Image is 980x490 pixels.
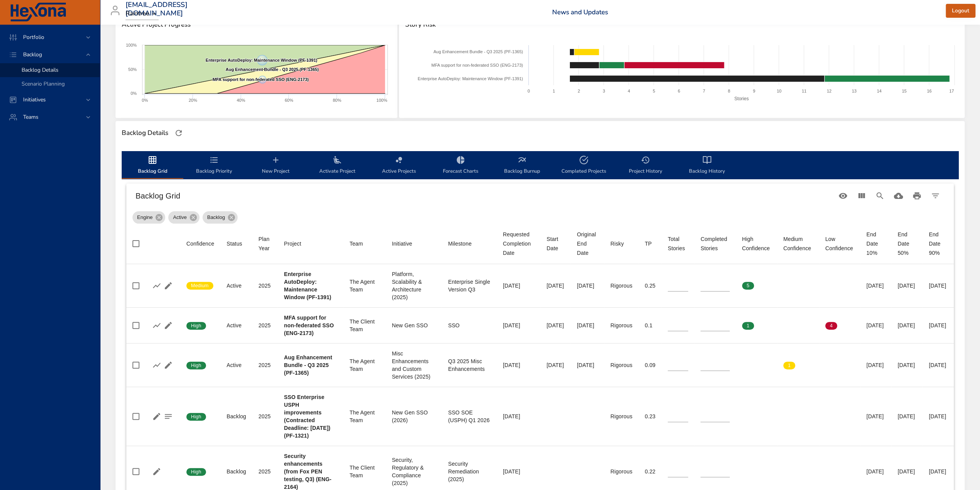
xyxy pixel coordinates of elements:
[653,89,655,93] text: 5
[852,187,871,205] button: View Columns
[546,234,565,253] div: Start Date
[952,6,969,16] span: Logout
[503,230,534,258] div: Requested Completion Date
[250,155,302,176] span: New Project
[132,214,157,221] span: Engine
[392,239,412,248] div: Initiative
[742,282,754,289] span: 5
[284,315,333,336] b: MFA support for non-federated SSO (ENG-2173)
[151,466,162,477] button: Edit Project Details
[503,230,534,258] div: Sort
[122,21,391,29] span: Active Project Progress
[226,239,242,248] div: Status
[284,453,331,490] b: Security enhancements (from Fox PEN testing, Q3) (ENG-2164)
[392,239,412,248] div: Sort
[186,239,214,248] span: Confidence
[871,187,889,205] button: Search
[22,66,59,74] span: Backlog Details
[258,322,271,329] div: 2025
[929,413,948,420] div: [DATE]
[284,239,337,248] span: Project
[929,230,948,258] div: End Date 90%
[126,184,954,208] div: Table Toolbar
[619,155,672,176] span: Project History
[898,413,916,420] div: [DATE]
[742,322,754,329] span: 1
[783,234,813,253] div: Medium Confidence
[503,282,534,290] div: [DATE]
[350,239,380,248] span: Team
[17,51,48,58] span: Backlog
[203,214,230,221] span: Backlog
[448,322,490,329] div: SSO
[226,361,246,369] div: Active
[186,413,206,420] span: High
[783,322,795,329] span: 0
[577,230,598,258] div: Sort
[852,89,856,93] text: 13
[927,89,931,93] text: 16
[825,234,854,253] span: Low Confidence
[645,322,655,329] div: 0.1
[503,413,534,420] div: [DATE]
[237,98,245,103] text: 40%
[603,89,605,93] text: 3
[898,322,916,329] div: [DATE]
[681,155,733,176] span: Backlog History
[700,234,730,253] div: Completed Stories
[898,282,916,290] div: [DATE]
[929,361,948,369] div: [DATE]
[610,239,624,248] div: Sort
[226,67,319,72] text: Aug Enhancement Bundle - Q3 2025 (PF-1365)
[496,155,548,176] span: Backlog Burnup
[173,127,184,139] button: Refresh Page
[226,468,246,475] div: Backlog
[142,98,148,103] text: 0%
[448,357,490,373] div: Q3 2025 Misc Enhancements
[448,460,490,483] div: Security Remediation (2025)
[610,361,632,369] div: Rigorous
[777,89,781,93] text: 10
[258,361,271,369] div: 2025
[678,89,680,93] text: 6
[866,322,885,329] div: [DATE]
[168,214,191,221] span: Active
[168,211,199,224] div: Active
[448,239,471,248] div: Sort
[258,234,271,253] div: Plan Year
[866,468,885,475] div: [DATE]
[546,282,565,290] div: [DATE]
[610,239,632,248] span: Risky
[610,322,632,329] div: Rigorous
[929,282,948,290] div: [DATE]
[162,411,174,422] button: Project Notes
[889,187,908,205] button: Download CSV
[226,239,242,248] div: Sort
[431,63,523,67] text: MFA support for non-federated SSO (ENG-2173)
[929,322,948,329] div: [DATE]
[128,67,137,72] text: 50%
[577,230,598,258] div: Original End Date
[126,43,137,47] text: 100%
[610,413,632,420] div: Rigorous
[151,320,162,331] button: Show Burnup
[929,468,948,475] div: [DATE]
[866,282,885,290] div: [DATE]
[742,234,771,253] div: Sort
[284,271,331,300] b: Enterprise AutoDeploy: Maintenance Window (PF-1391)
[136,190,834,202] h6: Backlog Grid
[528,89,530,93] text: 0
[668,234,688,253] div: Total Stories
[503,322,534,329] div: [DATE]
[162,280,174,291] button: Edit Project Details
[162,320,174,331] button: Edit Project Details
[783,282,795,289] span: 0
[448,278,490,293] div: Enterprise Single Version Q3
[908,187,926,205] button: Print
[946,4,975,18] button: Logout
[434,49,523,54] text: Aug Enhancement Bundle - Q3 2025 (PF-1365)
